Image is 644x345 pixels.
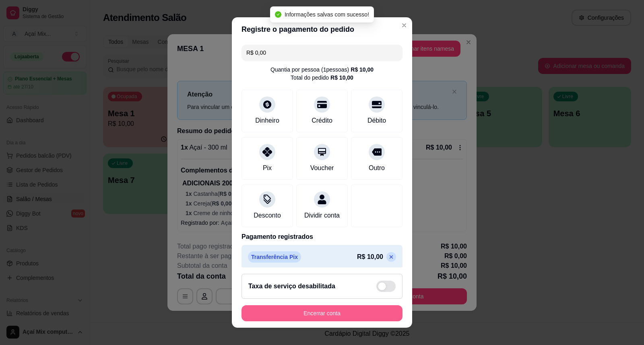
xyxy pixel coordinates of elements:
div: Dinheiro [255,116,279,125]
span: Informações salvas com sucesso! [285,11,369,18]
div: Pix [263,163,272,173]
button: Close [398,19,411,32]
div: Quantia por pessoa ( 1 pessoas) [270,66,374,74]
p: Transferência Pix [248,251,301,263]
div: Débito [367,116,386,125]
header: Registre o pagamento do pedido [232,17,412,41]
div: R$ 10,00 [330,74,353,82]
div: Outro [369,163,385,173]
p: Pagamento registrados [242,232,402,242]
p: R$ 10,00 [357,252,383,262]
div: R$ 10,00 [351,66,374,74]
input: Ex.: hambúrguer de cordeiro [246,45,398,61]
button: Encerrar conta [242,305,402,321]
div: Voucher [310,163,334,173]
div: Crédito [312,116,332,125]
div: Dividir conta [304,211,340,220]
span: check-circle [275,11,281,18]
div: Total do pedido [291,74,353,82]
div: Desconto [254,211,281,220]
h2: Taxa de serviço desabilitada [248,281,335,291]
